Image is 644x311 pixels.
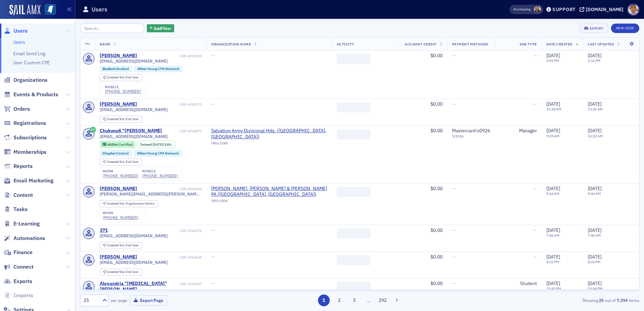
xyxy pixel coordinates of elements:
[4,134,47,141] a: Subscriptions
[588,254,602,260] span: [DATE]
[4,27,28,35] a: Users
[500,128,537,134] div: Manager
[211,280,215,286] span: —
[452,280,456,286] span: —
[546,280,560,286] span: [DATE]
[105,89,141,94] div: [PHONE_NUMBER]
[430,254,443,260] span: $0.00
[588,134,603,138] time: 10:22 AM
[588,280,602,286] span: [DATE]
[546,286,561,291] time: 10:40 PM
[533,227,537,233] span: —
[349,295,360,306] button: 3
[588,42,614,46] span: Last Updated
[588,128,602,134] span: [DATE]
[13,177,54,184] span: Email Marketing
[4,249,33,256] a: Finance
[130,295,167,306] button: Export Page
[588,185,602,192] span: [DATE]
[103,211,138,215] div: work
[337,282,371,292] span: ‌
[100,134,168,139] span: [EMAIL_ADDRESS][DOMAIN_NAME]
[211,53,215,59] span: —
[533,53,537,59] span: —
[4,206,28,213] a: Tasks
[588,227,602,233] span: [DATE]
[211,254,215,260] span: —
[13,148,46,156] span: Memberships
[586,6,623,12] div: [DOMAIN_NAME]
[546,101,560,107] span: [DATE]
[580,7,626,12] button: [DOMAIN_NAME]
[337,229,371,239] span: ‌
[103,215,138,220] a: [PHONE_NUMBER]
[4,148,46,156] a: Memberships
[452,53,456,59] span: —
[100,107,168,112] span: [EMAIL_ADDRESS][DOMAIN_NAME]
[4,235,45,242] a: Automations
[546,191,559,196] time: 9:44 AM
[102,151,117,155] span: Chapter :
[13,292,33,299] span: Imports
[100,281,179,292] a: Alexandria "[MEDICAL_DATA]" [PERSON_NAME]
[337,102,371,112] span: ‌
[100,228,108,234] a: 371
[588,101,602,107] span: [DATE]
[142,169,178,173] div: mobile
[588,286,603,291] time: 10:44 PM
[13,27,28,35] span: Users
[13,105,30,113] span: Orders
[452,254,456,260] span: —
[107,117,126,121] span: Created Via :
[211,101,215,107] span: —
[452,185,456,192] span: —
[546,227,560,233] span: [DATE]
[107,201,126,206] span: Created Via :
[180,282,202,286] div: USR-4264447
[153,142,163,147] span: [DATE]
[546,185,560,192] span: [DATE]
[154,25,171,31] span: Add Filter
[45,4,56,15] img: SailAMX
[211,186,327,198] span: Matthews, Cutrer & Lindsay PA (Ridgeland, MS)
[430,128,443,134] span: $0.00
[546,53,560,59] span: [DATE]
[364,297,373,303] span: …
[211,199,327,205] div: ORG-1506
[337,187,371,197] span: ‌
[137,141,175,148] div: Joined: 2025-09-15 00:00:00
[588,107,603,111] time: 10:26 AM
[337,129,371,139] span: ‌
[4,91,58,98] a: Events & Products
[100,101,137,107] div: [PERSON_NAME]
[100,42,110,46] span: Name
[611,24,639,33] a: New User
[4,177,54,184] a: Email Marketing
[137,67,180,71] a: Other:Young CPA Network
[13,220,40,228] span: E-Learning
[4,192,33,199] a: Content
[140,142,153,147] span: Joined :
[13,278,32,285] span: Exports
[588,58,601,63] time: 2:16 PM
[211,141,327,148] div: ORG-2280
[107,160,139,164] div: End User
[533,254,537,260] span: —
[102,67,129,71] a: Student:Student
[13,134,47,141] span: Subscriptions
[100,128,162,134] a: Chukwudi "[PERSON_NAME]
[134,150,182,157] div: Other:
[100,192,202,197] span: [PERSON_NAME][EMAIL_ADDRESS][PERSON_NAME][DOMAIN_NAME]
[103,173,138,178] a: [PHONE_NUMBER]
[13,163,33,170] span: Reports
[211,186,327,198] a: [PERSON_NAME], [PERSON_NAME] & [PERSON_NAME] PA ([GEOGRAPHIC_DATA], [GEOGRAPHIC_DATA])
[105,85,141,89] div: mobile
[546,58,559,63] time: 2:05 PM
[4,105,30,113] a: Orders
[102,151,129,155] a: Chapter:Central
[9,5,40,15] img: SailAMX
[100,53,137,59] a: [PERSON_NAME]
